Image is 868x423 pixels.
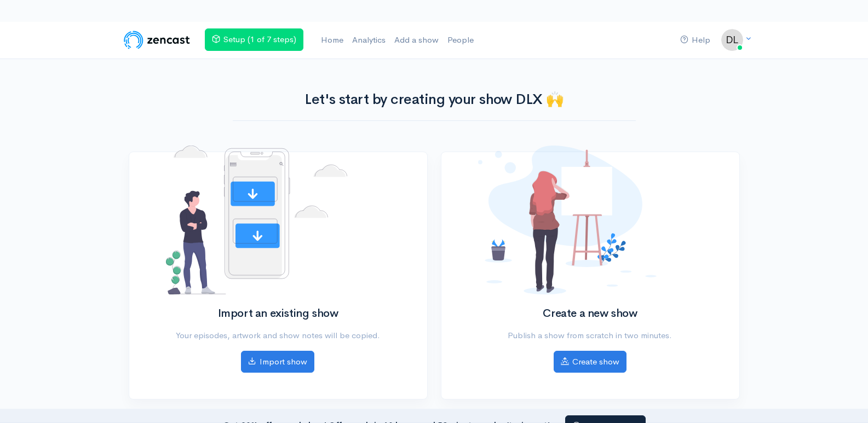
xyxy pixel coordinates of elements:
img: ... [721,29,743,51]
h1: Let's start by creating your show DLX 🙌 [233,92,636,108]
a: Analytics [348,28,390,52]
iframe: gist-messenger-bubble-iframe [831,386,857,412]
h2: Import an existing show [166,308,390,320]
a: Setup (1 of 7 steps) [205,28,303,51]
h2: Create a new show [478,308,702,320]
p: Your episodes, artwork and show notes will be copied. [166,329,390,342]
img: No shows added [166,146,348,294]
p: Publish a show from scratch in two minutes. [478,329,702,342]
img: No shows added [478,146,657,294]
a: Home [317,28,348,52]
a: People [443,28,478,52]
a: Help [676,28,715,52]
a: Import show [241,351,314,373]
a: Add a show [390,28,443,52]
a: Create show [554,351,626,373]
img: ZenCast Logo [122,29,192,51]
